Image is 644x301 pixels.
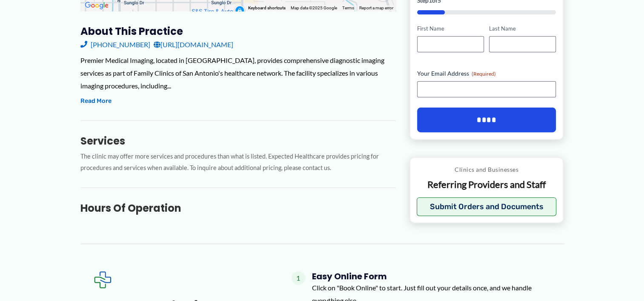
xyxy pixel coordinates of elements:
[80,134,396,148] h3: Services
[417,25,484,33] label: First Name
[342,6,354,10] a: Terms (opens in new tab)
[80,202,396,215] h3: Hours of Operation
[292,271,305,285] span: 1
[312,271,550,281] h4: Easy Online Form
[80,38,150,51] a: [PHONE_NUMBER]
[80,96,112,106] button: Read More
[417,164,557,175] p: Clinics and Businesses
[94,271,111,288] img: Expected Healthcare Logo
[154,38,233,51] a: [URL][DOMAIN_NAME]
[417,179,557,191] p: Referring Providers and Staff
[80,151,396,174] p: The clinic may offer more services and procedures than what is listed. Expected Healthcare provid...
[80,54,396,92] div: Premier Medical Imaging, located in [GEOGRAPHIC_DATA], provides comprehensive diagnostic imaging ...
[472,71,496,77] span: (Required)
[417,197,557,216] button: Submit Orders and Documents
[80,25,396,38] h3: About this practice
[248,5,286,11] button: Keyboard shortcuts
[489,25,556,33] label: Last Name
[291,6,337,10] span: Map data ©2025 Google
[359,6,393,10] a: Report a map error
[417,69,556,78] label: Your Email Address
